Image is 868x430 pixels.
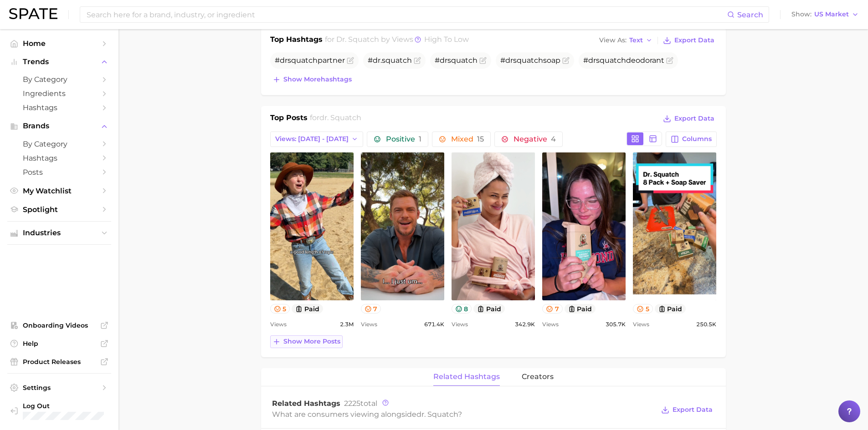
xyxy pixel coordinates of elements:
[7,101,111,115] a: Hashtags
[7,86,111,101] a: Ingredients
[270,304,290,314] button: 5
[347,57,354,64] button: Flag as miscategorized or irrelevant
[319,113,361,122] span: dr. squatch
[416,410,458,419] span: dr. squatch
[23,321,96,329] span: Onboarding Videos
[7,399,111,423] a: Log out. Currently logged in with e-mail rina.brinas@loreal.com.
[283,338,340,345] span: Show more posts
[23,140,96,148] span: by Category
[522,373,554,381] span: creators
[737,10,763,19] span: Search
[7,72,111,86] a: by Category
[514,136,556,143] span: Negative
[7,55,111,69] button: Trends
[283,76,352,83] span: Show more hashtags
[7,319,111,332] a: Onboarding Videos
[86,7,727,22] input: Search here for a brand, industry, or ingredient
[382,56,412,65] span: squatch
[23,187,96,195] span: My Watchlist
[666,57,673,64] button: Flag as miscategorized or irrelevant
[7,381,111,395] a: Settings
[386,136,421,143] span: Positive
[361,304,381,314] button: 7
[414,57,421,64] button: Flag as miscategorized or irrelevant
[9,8,57,19] img: SPATE
[23,384,96,392] span: Settings
[7,151,111,165] a: Hashtags
[451,136,484,143] span: Mixed
[7,337,111,350] a: Help
[542,304,563,314] button: 7
[23,402,104,410] span: Log Out
[515,319,535,330] span: 342.9k
[7,119,111,133] button: Brands
[633,319,649,330] span: Views
[368,56,412,65] span: #
[344,399,377,408] span: total
[565,304,596,314] button: paid
[23,89,96,98] span: Ingredients
[674,36,714,44] span: Export Data
[361,319,377,330] span: Views
[674,115,714,122] span: Export Data
[682,135,712,143] span: Columns
[292,304,323,314] button: paid
[270,112,308,126] h1: Top Posts
[814,12,849,17] span: US Market
[542,319,559,330] span: Views
[562,57,570,64] button: Flag as miscategorized or irrelevant
[23,39,96,48] span: Home
[661,34,716,47] button: Export Data
[791,12,812,17] span: Show
[344,399,360,408] span: 2225
[7,184,111,198] a: My Watchlist
[629,38,643,43] span: Text
[23,58,96,66] span: Trends
[23,205,96,214] span: Spotlight
[270,319,287,330] span: Views
[696,319,716,330] span: 250.5k
[666,132,716,147] button: Columns
[23,122,96,130] span: Brands
[23,339,96,348] span: Help
[7,202,111,217] a: Spotlight
[310,112,361,126] h2: for
[7,226,111,240] button: Industries
[7,355,111,369] a: Product Releases
[419,135,421,143] span: 1
[606,319,626,330] span: 305.7k
[500,56,560,65] span: #dr soap
[23,229,96,237] span: Industries
[275,56,345,65] span: #dr partner
[340,319,354,330] span: 2.3m
[288,56,318,65] span: squatch
[452,304,472,314] button: 8
[424,35,469,44] span: high to low
[513,56,543,65] span: squatch
[275,135,349,143] span: Views: [DATE] - [DATE]
[655,304,686,314] button: paid
[325,34,469,47] h2: for by Views
[23,168,96,177] span: Posts
[597,35,655,46] button: View AsText
[435,56,478,65] span: #dr
[661,112,716,125] button: Export Data
[433,373,500,381] span: related hashtags
[551,135,556,143] span: 4
[447,56,478,65] span: squatch
[23,103,96,112] span: Hashtags
[673,406,713,414] span: Export Data
[23,358,96,366] span: Product Releases
[583,56,664,65] span: #dr deodorant
[633,304,653,314] button: 5
[270,34,323,47] h1: Top Hashtags
[272,399,340,408] span: Related Hashtags
[270,335,343,348] button: Show more posts
[23,75,96,84] span: by Category
[659,404,714,416] button: Export Data
[452,319,468,330] span: Views
[596,56,626,65] span: squatch
[270,73,354,86] button: Show morehashtags
[7,165,111,179] a: Posts
[270,132,364,147] button: Views: [DATE] - [DATE]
